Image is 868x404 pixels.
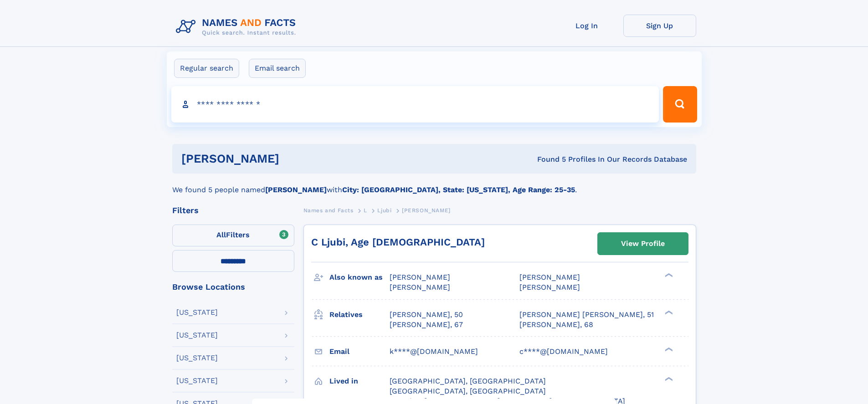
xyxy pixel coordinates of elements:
span: [PERSON_NAME] [519,283,580,291]
div: Found 5 Profiles In Our Records Database [408,154,687,164]
label: Regular search [174,59,239,78]
div: ❯ [663,309,673,315]
button: Search Button [663,86,697,123]
a: L [364,205,367,216]
span: [PERSON_NAME] [402,207,451,214]
span: [PERSON_NAME] [390,273,450,281]
label: Email search [249,59,306,78]
a: C Ljubi, Age [DEMOGRAPHIC_DATA] [311,236,485,248]
h3: Lived in [329,373,390,389]
span: [PERSON_NAME] [390,283,450,291]
div: ❯ [663,346,673,352]
a: [PERSON_NAME], 50 [390,310,463,320]
a: Names and Facts [303,205,354,216]
span: All [216,230,226,239]
a: Ljubi [377,205,391,216]
div: [US_STATE] [176,377,218,384]
div: [US_STATE] [176,354,218,362]
div: We found 5 people named with . [172,174,696,195]
h3: Relatives [329,307,390,322]
div: [US_STATE] [176,332,218,339]
img: Logo Names and Facts [172,15,303,39]
input: search input [171,86,659,123]
a: [PERSON_NAME], 68 [519,320,593,330]
h3: Also known as [329,270,390,285]
span: [GEOGRAPHIC_DATA], [GEOGRAPHIC_DATA] [390,377,546,385]
h1: [PERSON_NAME] [181,153,408,164]
div: Filters [172,206,294,215]
span: Ljubi [377,207,391,214]
a: Log In [550,15,623,37]
div: [US_STATE] [176,309,218,316]
a: View Profile [598,233,688,255]
b: City: [GEOGRAPHIC_DATA], State: [US_STATE], Age Range: 25-35 [342,185,575,194]
span: [GEOGRAPHIC_DATA], [GEOGRAPHIC_DATA] [390,387,546,395]
span: [PERSON_NAME] [519,273,580,281]
label: Filters [172,225,294,246]
div: Browse Locations [172,283,294,291]
div: ❯ [663,376,673,382]
h3: Email [329,344,390,359]
a: Sign Up [623,15,696,37]
div: View Profile [621,233,665,254]
b: [PERSON_NAME] [265,185,327,194]
span: L [364,207,367,214]
div: ❯ [663,272,673,278]
a: [PERSON_NAME] [PERSON_NAME], 51 [519,310,654,320]
a: [PERSON_NAME], 67 [390,320,463,330]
